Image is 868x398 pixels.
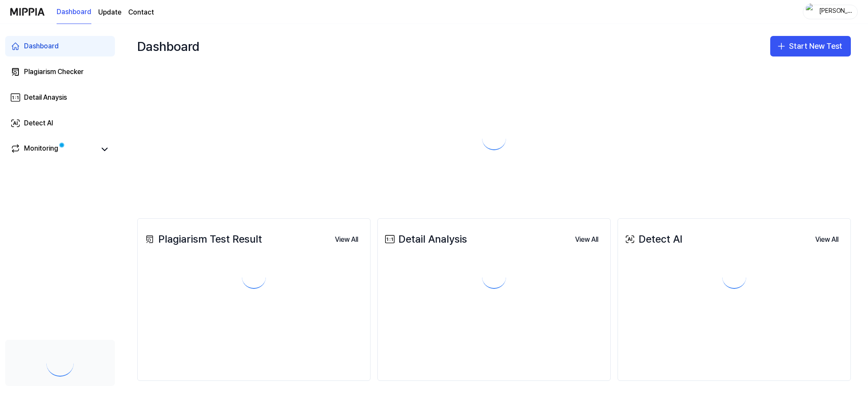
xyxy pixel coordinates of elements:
button: profile[PERSON_NAME] [803,5,858,19]
a: Detect AI [5,113,115,134]
a: View All [328,230,365,248]
a: Monitoring [10,143,96,155]
a: Plagiarism Checker [5,62,115,82]
a: Detail Anaysis [5,87,115,108]
div: Dashboard [137,33,199,60]
a: Contact [128,7,154,18]
div: Detect AI [623,231,682,247]
button: View All [568,231,605,248]
img: profile [806,3,816,21]
div: Detail Anaysis [24,92,67,103]
div: Detect AI [24,118,53,128]
button: View All [808,231,845,248]
a: Update [98,7,121,18]
div: Detail Analysis [383,231,467,247]
button: View All [328,231,365,248]
div: Plagiarism Test Result [143,231,262,247]
button: Start New Test [770,36,851,56]
a: Dashboard [5,36,115,56]
div: [PERSON_NAME] [819,7,852,16]
a: View All [808,230,845,248]
a: View All [568,230,605,248]
div: Plagiarism Checker [24,67,84,77]
a: Dashboard [57,0,91,24]
div: Monitoring [24,143,58,155]
div: Dashboard [24,41,59,51]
